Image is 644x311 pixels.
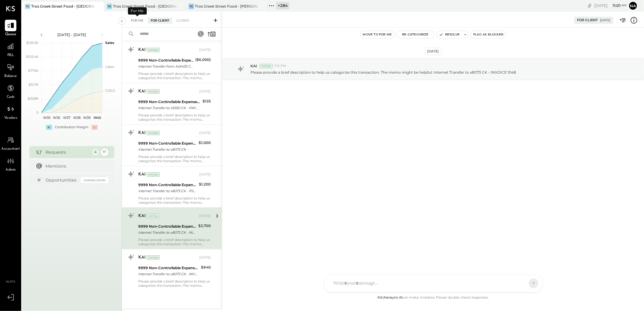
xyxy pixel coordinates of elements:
[138,196,211,205] div: Please provide a brief description to help us categorize this transaction. The memo might be help...
[4,74,17,79] span: Balance
[198,223,211,229] div: $2,700
[250,70,516,75] p: Please provide a brief description to help us categorize this transaction. The memo might be help...
[105,41,114,45] text: Sales
[199,214,211,219] div: [DATE]
[83,115,91,120] text: W39
[201,264,211,270] div: $940
[128,7,147,15] div: For Me
[189,4,194,9] div: TG
[138,146,197,152] div: Internet Transfer to x8073 CK -
[7,95,15,100] span: Cash
[138,265,199,271] div: 9999 Non-Controllable Expenses:Other Income and Expenses:To Be Classified P&L
[138,105,201,111] div: Internet Transfer to x9350 CK - PAYMENT-LICENSE
[128,18,146,24] div: For Me
[173,18,192,24] div: Closed
[147,214,160,218] div: System
[29,82,39,87] text: $51.7K
[147,48,160,52] div: System
[587,2,593,9] div: copy link
[361,31,394,38] button: Move to for me
[199,48,211,52] div: [DATE]
[7,53,14,58] span: P&L
[250,63,257,69] span: KAI
[36,110,39,115] text: 0
[138,140,197,146] div: 9999 Non-Controllable Expenses:Other Income and Expenses:To Be Classified P&L
[101,149,108,156] div: 17
[138,213,146,219] div: KAI
[138,238,211,246] div: Please provide a brief description to help us categorize this transaction. The memo might be help...
[107,4,112,9] div: TG
[63,115,70,120] text: W37
[148,18,172,24] div: For Client
[46,32,98,37] div: [DATE] - [DATE]
[471,31,506,38] button: Flag as Blocker
[73,115,81,120] text: W38
[28,96,39,101] text: $25.8K
[138,72,211,80] div: Please provide a brief description to help us categorize this transaction. The memo might be help...
[425,48,442,55] div: [DATE]
[397,31,434,38] button: Re-Categorize
[276,2,290,9] div: + 284
[600,18,610,22] div: [DATE]
[199,140,211,146] div: $1,000
[26,41,39,45] text: $129.2K
[195,4,258,9] div: Tros Greek Street Food - [PERSON_NAME]
[577,18,598,23] div: For Client
[147,131,160,135] div: System
[43,115,50,120] text: W35
[46,177,78,183] div: Opportunities
[0,62,21,79] a: Balance
[0,155,21,173] a: Admin
[437,31,462,38] button: Resolve
[28,69,39,73] text: $77.5K
[138,130,146,136] div: KAI
[260,64,273,68] div: System
[53,115,60,120] text: W36
[147,89,160,94] div: System
[92,125,98,130] div: -
[5,32,16,37] span: Queue
[594,3,627,8] div: [DATE]
[138,89,146,95] div: KAI
[138,155,211,163] div: Please provide a brief description to help us categorize this transaction. The memo might be help...
[138,271,199,277] div: Internet Transfer to x8073 CK - INVOICE 1055-KPRA
[138,279,211,288] div: Please provide a brief description to help us categorize this transaction. The memo might be help...
[31,4,95,9] div: Tros Greek Street Food - [GEOGRAPHIC_DATA]
[138,229,196,236] div: Internet Transfer to x8073 CK - INVOICE 1048
[105,89,115,93] text: COGS
[46,125,52,130] div: +
[274,64,286,69] span: 7:15 PM
[138,57,193,63] div: 9999 Non-Controllable Expenses:Other Income and Expenses:To Be Classified P&L
[105,65,114,69] text: Labor
[138,47,146,53] div: KAI
[195,57,211,63] div: ($6,000)
[92,149,99,156] div: 4
[0,134,21,152] a: Accountant
[138,172,146,178] div: KAI
[138,223,196,229] div: 9999 Non-Controllable Expenses:Other Income and Expenses:To Be Classified P&L
[4,115,17,121] span: Vendors
[138,255,146,261] div: KAI
[138,188,197,194] div: Internet Transfer to x8073 CK - PSEG
[199,89,211,94] div: [DATE]
[199,181,211,187] div: $1,200
[138,99,201,105] div: 9999 Non-Controllable Expenses:Other Income and Expenses:To Be Classified P&L
[199,131,211,135] div: [DATE]
[93,115,101,120] text: W40
[199,172,211,177] div: [DATE]
[46,149,89,155] div: Requests
[147,256,160,260] div: System
[0,82,21,100] a: Cash
[113,4,176,9] div: Tros Greek Street Food - [GEOGRAPHIC_DATA]
[0,41,21,58] a: P&L
[203,98,211,104] div: $125
[138,113,211,122] div: Please provide a brief description to help us categorize this transaction. The memo might be help...
[138,63,193,69] div: Internet Transfer from Xx9435 CK - LOAN FOR SALES TAX
[138,182,197,188] div: 9999 Non-Controllable Expenses:Other Income and Expenses:To Be Classified P&L
[5,167,16,173] span: Admin
[26,55,39,59] text: $103.4K
[25,4,30,9] div: TG
[147,172,160,177] div: System
[0,20,21,37] a: Queue
[81,177,108,183] div: Coming Soon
